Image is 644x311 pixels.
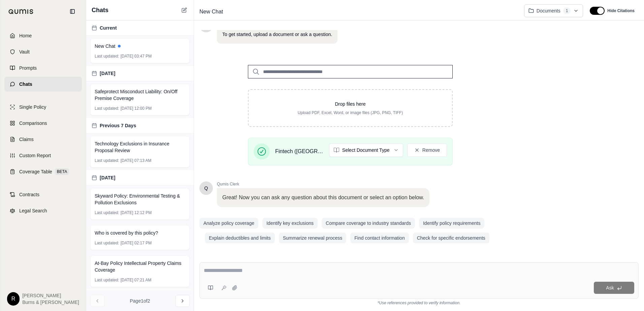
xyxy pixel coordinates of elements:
[22,292,79,299] span: [PERSON_NAME]
[121,210,152,215] span: [DATE] 12:12 PM
[4,116,82,131] a: Comparisons
[350,233,409,243] button: Find contact information
[19,136,34,143] span: Claims
[199,218,258,229] button: Analyze policy coverage
[204,185,208,192] span: Hello
[322,218,415,229] button: Compare coverage to industry standards
[19,120,47,127] span: Comparisons
[537,7,560,14] span: Documents
[594,282,634,294] button: Ask
[121,240,152,246] span: [DATE] 02:17 PM
[19,48,30,55] span: Vault
[607,8,635,13] span: Hide Citations
[95,43,115,49] span: New Chat
[100,25,117,31] span: Current
[95,193,185,206] span: Skyward Policy: Environmental Testing & Pollution Exclusions
[95,240,119,246] span: Last updated:
[121,158,152,163] span: [DATE] 07:13 AM
[4,44,82,59] a: Vault
[100,174,115,181] span: [DATE]
[4,187,82,202] a: Contracts
[180,6,188,14] button: New Chat
[22,299,79,306] span: Burns & [PERSON_NAME]
[407,143,447,157] button: Remove
[4,132,82,147] a: Claims
[222,194,424,202] p: Great! Now you can ask any question about this document or select an option below.
[67,6,78,17] button: Collapse sidebar
[121,54,152,59] span: [DATE] 03:47 PM
[197,6,519,17] div: Edit Title
[95,54,119,59] span: Last updated:
[4,203,82,218] a: Legal Search
[563,7,571,14] span: 1
[259,110,441,115] p: Upload PDF, Excel, Word, or image files (JPG, PNG, TIFF)
[524,4,583,17] button: Documents1
[95,230,158,236] span: Who is covered by this policy?
[19,191,39,198] span: Contracts
[55,168,69,175] span: BETA
[4,100,82,114] a: Single Policy
[4,61,82,75] a: Prompts
[606,285,614,290] span: Ask
[19,104,46,110] span: Single Policy
[419,218,484,229] button: Identify policy requirements
[121,106,152,111] span: [DATE] 12:00 PM
[19,152,51,159] span: Custom Report
[19,81,32,88] span: Chats
[95,277,119,283] span: Last updated:
[95,210,119,215] span: Last updated:
[8,9,34,14] img: Qumis Logo
[4,148,82,163] a: Custom Report
[262,218,318,229] button: Identify key exclusions
[7,292,20,306] div: R
[279,233,347,243] button: Summarize renewal process
[19,32,32,39] span: Home
[100,70,115,77] span: [DATE]
[413,233,489,243] button: Check for specific endorsements
[95,88,185,102] span: Safeprotect Misconduct Liability: On/Off Premise Coverage
[205,233,275,243] button: Explain deductibles and limits
[4,28,82,43] a: Home
[222,31,332,38] p: To get started, upload a document or ask a question.
[130,298,150,304] span: Page 1 of 2
[19,65,37,71] span: Prompts
[217,181,429,187] span: Qumis Clerk
[4,77,82,92] a: Chats
[92,5,108,15] span: Chats
[95,158,119,163] span: Last updated:
[95,106,119,111] span: Last updated:
[259,101,441,107] p: Drop files here
[100,122,136,129] span: Previous 7 Days
[95,260,185,273] span: At-Bay Policy Intellectual Property Claims Coverage
[121,277,152,283] span: [DATE] 07:21 AM
[275,147,324,155] span: Fintech ([GEOGRAPHIC_DATA]) v3.0.pdf
[19,207,47,214] span: Legal Search
[4,164,82,179] a: Coverage TableBETA
[19,168,52,175] span: Coverage Table
[95,140,185,154] span: Technology Exclusions in Insurance Proposal Review
[197,6,226,17] span: New Chat
[199,299,639,306] div: *Use references provided to verify information.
